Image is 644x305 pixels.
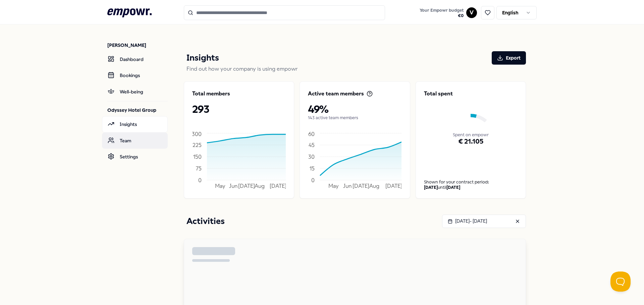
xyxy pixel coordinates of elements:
p: Insights [186,51,219,65]
tspan: 225 [193,142,202,148]
input: Search for products, categories or subcategories [184,5,385,20]
button: Your Empowr budget€0 [418,6,465,20]
a: Bookings [102,67,168,83]
tspan: 0 [198,177,202,183]
p: Active team members [308,90,364,98]
tspan: 45 [309,142,315,148]
b: [DATE] [446,185,460,190]
div: Spent on empowr [424,106,518,164]
a: Team [102,133,168,149]
div: until [424,185,518,190]
p: [PERSON_NAME] [107,42,168,49]
a: Settings [102,149,168,165]
p: 49% [308,103,401,115]
a: Dashboard [102,51,168,67]
tspan: [DATE] [270,183,286,189]
tspan: [DATE] [385,183,402,189]
button: V [466,7,477,18]
tspan: Jun [343,183,352,189]
tspan: 15 [310,165,315,171]
tspan: [DATE] [353,183,369,189]
p: 143 active team members [308,115,401,121]
b: [DATE] [424,185,438,190]
button: Export [492,51,526,65]
button: [DATE]- [DATE] [442,215,526,228]
tspan: 75 [196,165,202,171]
iframe: Help Scout Beacon - Open [610,272,631,292]
tspan: 0 [311,177,315,183]
tspan: May [328,183,339,189]
p: Find out how your company is using empowr [186,65,526,73]
tspan: May [215,183,225,189]
p: Total spent [424,90,518,98]
p: Shown for your contract period: [424,179,518,185]
tspan: Aug [369,183,379,189]
p: Activities [186,215,225,228]
tspan: 30 [308,153,315,160]
div: € 21.105 [424,119,518,164]
p: Odyssey Hotel Group [107,107,168,113]
div: [DATE] - [DATE] [448,217,487,225]
p: 293 [192,103,286,115]
span: Your Empowr budget [420,8,464,13]
p: Total members [192,90,230,98]
span: € 0 [420,13,464,18]
a: Well-being [102,84,168,100]
tspan: Jun [229,183,237,189]
tspan: 300 [192,131,202,137]
tspan: [DATE] [238,183,255,189]
a: Insights [102,116,168,132]
tspan: Aug [255,183,265,189]
tspan: 60 [308,131,315,137]
tspan: 150 [193,153,202,160]
a: Your Empowr budget€0 [417,6,466,20]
